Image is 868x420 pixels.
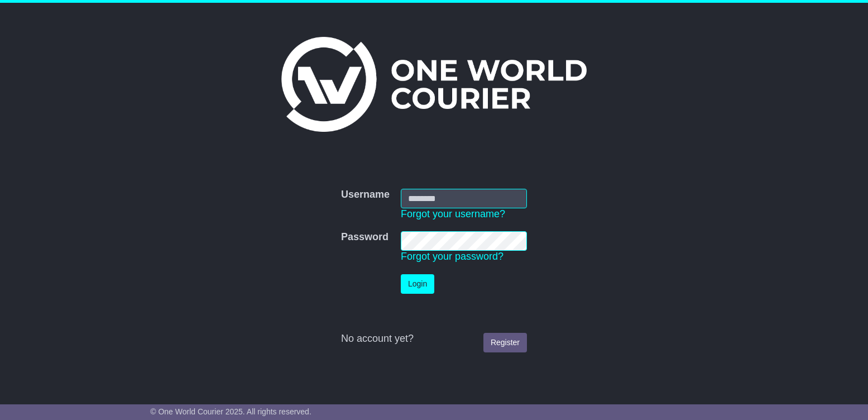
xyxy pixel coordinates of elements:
[401,208,505,219] a: Forgot your username?
[341,333,527,345] div: No account yet?
[483,333,527,352] a: Register
[341,189,390,201] label: Username
[150,407,311,416] span: © One World Courier 2025. All rights reserved.
[341,231,389,244] label: Password
[281,37,586,132] img: One World
[401,251,503,262] a: Forgot your password?
[401,274,434,294] button: Login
